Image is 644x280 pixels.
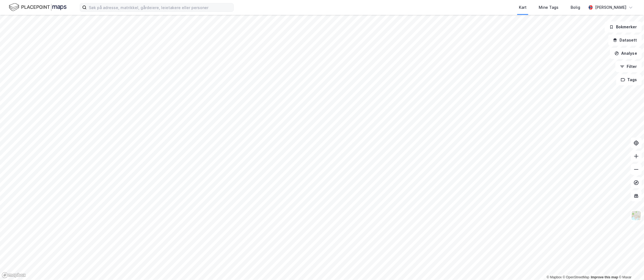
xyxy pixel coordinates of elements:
[605,21,642,32] button: Bokmerker
[616,74,642,85] button: Tags
[519,4,527,11] div: Kart
[87,3,233,12] input: Søk på adresse, matrikkel, gårdeiere, leietakere eller personer
[2,272,26,278] a: Mapbox homepage
[631,210,642,221] img: Z
[610,48,642,59] button: Analyse
[591,275,618,279] a: Improve this map
[547,275,562,279] a: Mapbox
[617,254,644,280] div: Kontrollprogram for chat
[9,2,67,12] img: logo.f888ab2527a4732fd821a326f86c7f29.svg
[563,275,590,279] a: OpenStreetMap
[615,61,642,72] button: Filter
[539,4,558,11] div: Mine Tags
[595,4,626,11] div: [PERSON_NAME]
[617,254,644,280] iframe: Chat Widget
[571,4,580,11] div: Bolig
[608,35,642,46] button: Datasett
